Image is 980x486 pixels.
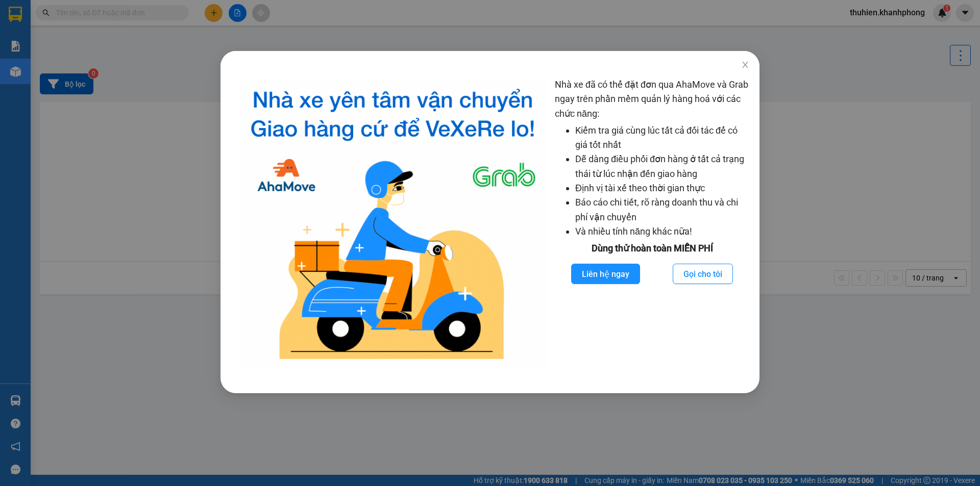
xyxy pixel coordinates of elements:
li: Và nhiều tính năng khác nữa! [575,224,749,239]
button: Liên hệ ngay [571,264,640,284]
span: Liên hệ ngay [582,268,629,280]
li: Báo cáo chi tiết, rõ ràng doanh thu và chi phí vận chuyển [575,195,749,224]
span: close [741,61,749,69]
li: Định vị tài xế theo thời gian thực [575,181,749,195]
img: logo [239,78,547,368]
button: Close [731,51,759,80]
button: Gọi cho tôi [673,264,733,284]
div: Nhà xe đã có thể đặt đơn qua AhaMove và Grab ngay trên phần mềm quản lý hàng hoá với các chức năng: [555,78,749,368]
li: Kiểm tra giá cùng lúc tất cả đối tác để có giá tốt nhất [575,123,749,152]
div: Dùng thử hoàn toàn MIỄN PHÍ [555,241,749,255]
li: Dễ dàng điều phối đơn hàng ở tất cả trạng thái từ lúc nhận đến giao hàng [575,152,749,181]
span: Gọi cho tôi [683,268,722,280]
